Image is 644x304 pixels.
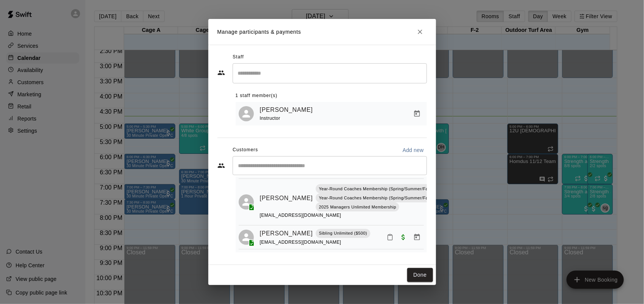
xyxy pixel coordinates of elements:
span: Paid with Credit [397,233,410,240]
button: Done [407,268,433,282]
svg: Staff [217,69,225,77]
a: [PERSON_NAME] [260,105,313,115]
a: [PERSON_NAME] [260,193,313,203]
button: Manage bookings & payment [410,230,424,244]
p: Manage participants & payments [217,28,301,36]
p: Sibling Unlimited ($500) [319,230,367,237]
p: Add new [403,146,424,154]
span: Customers [233,144,258,156]
button: Add new [400,144,427,156]
span: [EMAIL_ADDRESS][DOMAIN_NAME] [260,240,342,245]
div: Ryland Conradi [239,194,254,210]
button: Mark attendance [384,231,397,244]
p: 2025 Managers Unlimited Membership [319,204,396,210]
button: Close [413,25,427,39]
p: Year-Round Coaches Membership (Spring/Summer/Fall) [319,186,432,192]
svg: Customers [217,162,225,169]
span: Staff [233,51,244,63]
div: Matt McGrew [239,106,254,121]
button: Manage bookings & payment [410,107,424,121]
div: Search staff [233,63,427,83]
div: Tiger Sanchez [239,230,254,245]
a: [PERSON_NAME] [260,229,313,238]
div: Start typing to search customers... [233,156,427,175]
span: Instructor [260,116,280,121]
span: [EMAIL_ADDRESS][DOMAIN_NAME] [260,213,342,218]
span: 1 staff member(s) [236,90,278,102]
p: Year-Round Coaches Membership (Spring/Summer/Fall) [319,195,432,201]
